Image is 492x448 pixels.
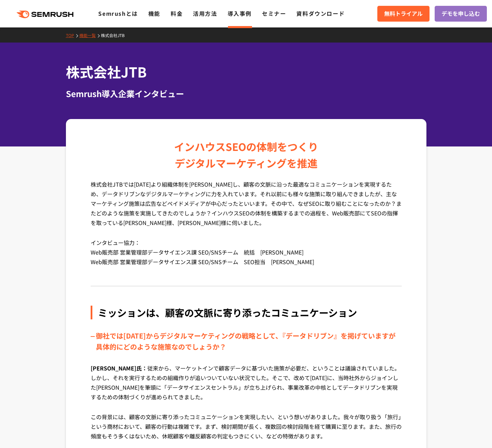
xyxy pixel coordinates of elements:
[262,9,286,17] a: セミナー
[98,9,138,17] a: Semrushとは
[91,363,402,412] p: 従来から、マーケットインで顧客データに基づいた施策が必要だ、ということは議論されていました。しかし、それを実行するための組織作りが追いついていない状況でした。そこで、改めて[DATE]に、当時社...
[91,238,402,277] p: インタビュー協力： Web販売部 営業管理部データサイエンス課 SEO/SNSチーム 統括 [PERSON_NAME] Web販売部 営業管理部データサイエンス課 SEO/SNSチーム SEO担...
[91,179,402,238] p: 株式会社JTBでは[DATE]より組織体制を[PERSON_NAME]し、顧客の文脈に沿った最適なコミュニケーションを実現するため、データドリブンなデジタルマーケティングに力を入れています。それ...
[435,6,487,22] a: デモを申し込む
[101,32,130,38] a: 株式会社JTB
[442,9,480,18] span: デモを申し込む
[91,330,402,352] div: 御社では[DATE]からデジタルマーケティングの戦略として、『データドリブン』を掲げていますが具体的にどのような施策なのでしょうか？
[66,87,426,100] div: Semrush導入企業インタビュー
[66,62,426,82] h1: 株式会社JTB
[79,32,101,38] a: 機能一覧
[296,9,345,17] a: 資料ダウンロード
[148,9,160,17] a: 機能
[91,364,147,372] span: [PERSON_NAME]氏：
[91,306,402,319] div: ミッションは、顧客の文脈に寄り添ったコミュニケーション
[228,9,252,17] a: 導入事例
[193,9,217,17] a: 活用方法
[171,9,183,17] a: 料金
[384,9,423,18] span: 無料トライアル
[377,6,430,22] a: 無料トライアル
[174,138,318,171] div: インハウスSEOの体制をつくり デジタルマーケティングを推進
[66,32,79,38] a: TOP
